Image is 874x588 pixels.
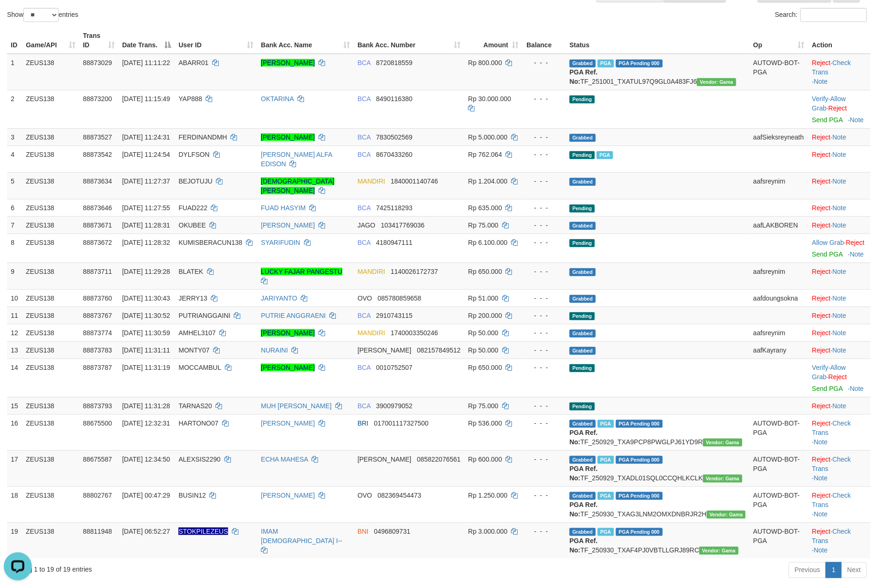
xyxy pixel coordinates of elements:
[833,177,847,185] a: Note
[598,420,614,428] span: Marked by aaftrukkakada
[570,420,596,428] span: Grabbed
[566,54,749,90] td: TF_251001_TXATUL97Q9GL0A483FJ6
[357,364,370,371] span: BCA
[357,312,370,319] span: BCA
[526,345,562,355] div: - - -
[812,402,831,410] a: Reject
[22,263,79,289] td: ZEUS138
[526,311,562,320] div: - - -
[468,268,502,275] span: Rp 650.000
[122,419,170,427] span: [DATE] 12:32:31
[833,294,847,302] a: Note
[749,27,808,54] th: Op: activate to sort column ascending
[119,27,175,54] th: Date Trans.: activate to sort column descending
[23,8,59,22] select: Showentries
[261,402,332,410] a: MUH [PERSON_NAME]
[83,95,112,103] span: 88873200
[808,289,871,307] td: ·
[812,456,851,472] a: Check Trans
[570,295,596,303] span: Grabbed
[526,132,562,142] div: - - -
[376,151,413,158] span: Copy 8670433260 to clipboard
[376,312,413,319] span: Copy 2910743115 to clipboard
[22,199,79,216] td: ZEUS138
[814,474,828,482] a: Note
[7,359,22,397] td: 14
[598,59,614,67] span: Marked by aafnoeunsreypich
[812,364,829,371] a: Verify
[122,268,170,275] span: [DATE] 11:29:28
[570,68,598,85] b: PGA Ref. No:
[391,329,438,337] span: Copy 1740003350246 to clipboard
[261,59,315,66] a: [PERSON_NAME]
[812,59,851,76] a: Check Trans
[812,133,831,141] a: Reject
[22,359,79,397] td: ZEUS138
[178,59,208,66] span: ABARR01
[570,239,595,247] span: Pending
[178,402,212,410] span: TARNAS20
[22,146,79,172] td: ZEUS138
[812,95,846,112] span: ·
[83,221,112,229] span: 88873671
[468,346,499,354] span: Rp 50.000
[83,346,112,354] span: 88873783
[749,128,808,146] td: aafSieksreyneath
[749,289,808,307] td: aafdoungsokna
[812,95,829,103] a: Verify
[570,312,595,320] span: Pending
[376,204,413,212] span: Copy 7425118293 to clipboard
[850,385,864,392] a: Note
[833,402,847,410] a: Note
[812,364,846,381] a: Allow Grab
[812,95,846,112] a: Allow Grab
[83,456,112,463] span: 88675587
[261,419,315,427] a: [PERSON_NAME]
[812,492,831,499] a: Reject
[833,221,847,229] a: Note
[7,307,22,324] td: 11
[812,385,843,392] a: Send PGA
[616,420,663,428] span: PGA Pending
[749,216,808,234] td: aafLAKBOREN
[808,54,871,90] td: · ·
[391,177,438,185] span: Copy 1840001140746 to clipboard
[417,346,460,354] span: Copy 082157849512 to clipboard
[808,199,871,216] td: ·
[261,456,308,463] a: ECHA MAHESA
[749,414,808,450] td: AUTOWD-BOT-PGA
[357,294,372,302] span: OVO
[814,78,828,85] a: Note
[526,363,562,372] div: - - -
[812,312,831,319] a: Reject
[808,341,871,359] td: ·
[83,294,112,302] span: 88873760
[7,128,22,146] td: 3
[376,364,413,371] span: Copy 0010752507 to clipboard
[391,268,438,275] span: Copy 1140026172737 to clipboard
[83,402,112,410] span: 88873793
[812,456,831,463] a: Reject
[357,204,370,212] span: BCA
[833,133,847,141] a: Note
[357,456,411,463] span: [PERSON_NAME]
[749,263,808,289] td: aafsreynim
[526,267,562,276] div: - - -
[175,27,257,54] th: User ID: activate to sort column ascending
[775,8,867,22] label: Search:
[354,27,464,54] th: Bank Acc. Number: activate to sort column ascending
[7,27,22,54] th: ID
[812,116,843,124] a: Send PGA
[808,307,871,324] td: ·
[122,294,170,302] span: [DATE] 11:30:43
[570,429,598,446] b: PGA Ref. No:
[570,330,596,338] span: Grabbed
[814,438,828,446] a: Note
[22,234,79,263] td: ZEUS138
[850,250,864,258] a: Note
[7,263,22,289] td: 9
[7,146,22,172] td: 4
[570,268,596,276] span: Grabbed
[122,133,170,141] span: [DATE] 11:24:31
[257,27,354,54] th: Bank Acc. Name: activate to sort column ascending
